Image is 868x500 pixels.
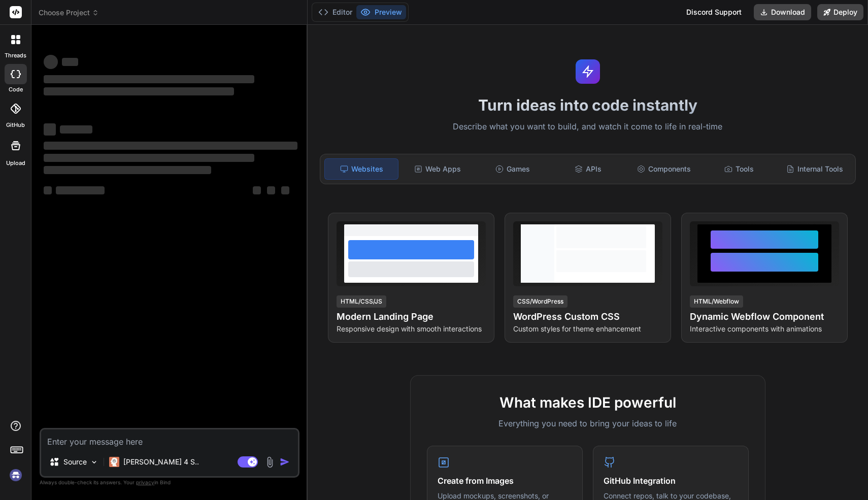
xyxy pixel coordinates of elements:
[280,457,290,467] img: icon
[44,166,211,174] span: ‌
[314,120,862,134] p: Describe what you want to build, and watch it come to life in real-time
[44,186,52,194] span: ‌
[324,158,399,180] div: Websites
[476,158,550,180] div: Games
[690,310,839,324] h4: Dynamic Webflow Component
[604,475,738,487] h4: GitHub Integration
[5,51,26,60] label: threads
[337,324,486,334] p: Responsive design with smooth interactions
[123,457,199,467] p: [PERSON_NAME] 4 S..
[62,58,78,66] span: ‌
[56,186,105,194] span: ‌
[44,142,297,150] span: ‌
[680,4,748,20] div: Discord Support
[6,159,25,168] label: Upload
[6,121,25,129] label: GitHub
[513,295,567,308] div: CSS/WordPress
[314,96,862,114] h1: Turn ideas into code instantly
[44,154,254,162] span: ‌
[44,87,234,95] span: ‌
[703,158,776,180] div: Tools
[60,125,92,134] span: ‌
[39,8,99,18] span: Choose Project
[690,295,743,308] div: HTML/Webflow
[337,310,486,324] h4: Modern Landing Page
[427,417,749,429] p: Everything you need to bring your ideas to life
[281,186,289,194] span: ‌
[513,310,662,324] h4: WordPress Custom CSS
[44,123,56,136] span: ‌
[7,466,24,484] img: signin
[136,479,154,485] span: privacy
[44,75,254,83] span: ‌
[778,158,851,180] div: Internal Tools
[513,324,662,334] p: Custom styles for theme enhancement
[356,5,406,19] button: Preview
[267,186,275,194] span: ‌
[264,456,276,468] img: attachment
[40,478,299,487] p: Always double-check its answers. Your in Bind
[627,158,700,180] div: Components
[400,158,474,180] div: Web Apps
[817,4,863,20] button: Deploy
[9,85,23,94] label: code
[314,5,356,19] button: Editor
[63,457,87,467] p: Source
[90,458,98,466] img: Pick Models
[44,55,58,69] span: ‌
[109,457,119,467] img: Claude 4 Sonnet
[253,186,261,194] span: ‌
[552,158,625,180] div: APIs
[754,4,811,20] button: Download
[438,475,572,487] h4: Create from Images
[690,324,839,334] p: Interactive components with animations
[427,392,749,413] h2: What makes IDE powerful
[337,295,386,308] div: HTML/CSS/JS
